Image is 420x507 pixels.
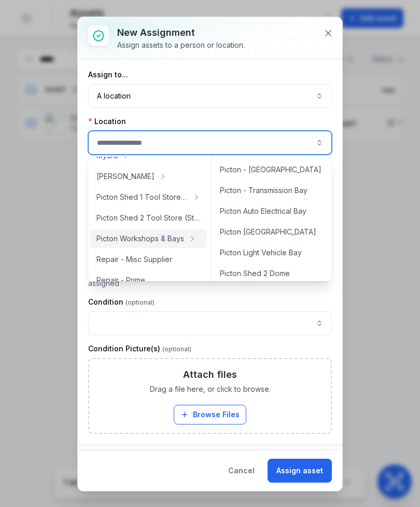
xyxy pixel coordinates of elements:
span: Picton [GEOGRAPHIC_DATA] [220,227,316,237]
span: Picton Light Vehicle Bay [220,248,302,258]
span: Repair - Prime [96,275,145,285]
button: Assign asset [268,459,332,483]
label: Assign to... [88,70,128,80]
span: Picton Shed 1 Tool Store (Storage) [96,192,188,202]
button: Assets1 [78,445,342,465]
div: 1 [118,449,129,461]
label: Condition [88,297,155,307]
span: Picton Workshops & Bays [96,234,184,244]
span: Repair - Misc Supplier [96,254,172,265]
span: [PERSON_NAME] [96,171,155,182]
span: Assets [88,449,129,461]
button: Cancel [219,459,263,483]
label: Condition Picture(s) [88,344,191,354]
span: Picton Auto Electrical Bay [220,206,306,216]
span: Picton Shed 2 Dome [220,268,290,279]
div: Assign assets to a person or location. [117,40,245,50]
span: Picton - [GEOGRAPHIC_DATA] [220,165,321,175]
span: Drag a file here, or click to browse. [150,384,271,394]
span: Picton Shed 2 Tool Store (Storage) [96,213,201,223]
span: Picton - Transmission Bay [220,185,307,196]
button: Browse Files [174,405,246,424]
label: Location [88,116,126,127]
h3: Attach files [183,367,237,382]
h3: New assignment [117,25,245,40]
button: A location [88,84,332,108]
